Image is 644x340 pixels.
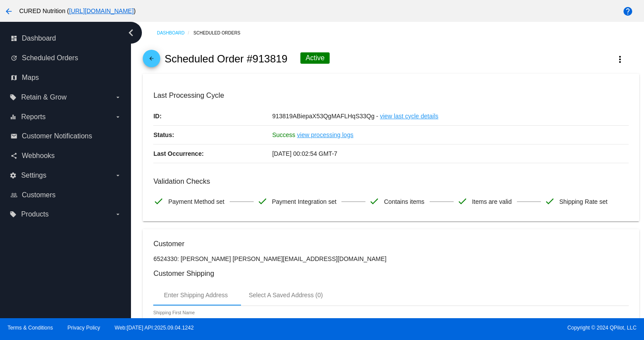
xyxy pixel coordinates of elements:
[272,113,378,120] span: 913819ABiepaX53QgMAFLHqS33Qg -
[153,91,628,100] h3: Last Processing Cycle
[22,191,55,199] span: Customers
[10,71,121,85] a: map Maps
[457,196,468,206] mat-icon: check
[114,172,121,179] i: arrow_drop_down
[7,325,53,331] a: Terms & Conditions
[19,7,136,14] span: CURED Nutrition ( )
[21,93,66,101] span: Retain & Grow
[10,35,17,42] i: dashboard
[153,269,628,278] h3: Customer Shipping
[3,6,14,17] mat-icon: arrow_back
[384,192,424,211] span: Contains items
[300,52,330,64] div: Active
[124,26,138,40] i: chevron_left
[10,31,121,45] a: dashboard Dashboard
[297,126,353,144] a: view processing logs
[10,113,17,120] i: equalizer
[10,55,17,62] i: update
[153,144,272,163] p: Last Occurrence:
[10,129,121,143] a: email Customer Notifications
[472,192,512,211] span: Items are valid
[330,325,637,331] span: Copyright © 2024 QPilot, LLC
[21,113,45,121] span: Reports
[22,34,56,42] span: Dashboard
[114,94,121,101] i: arrow_drop_down
[21,172,46,179] span: Settings
[10,149,121,163] a: share Webhooks
[22,74,39,82] span: Maps
[153,255,628,262] p: 6524330: [PERSON_NAME] [PERSON_NAME][EMAIL_ADDRESS][DOMAIN_NAME]
[369,196,379,206] mat-icon: check
[22,152,55,160] span: Webhooks
[165,53,288,65] h2: Scheduled Order #913819
[10,172,17,179] i: settings
[10,211,17,218] i: local_offer
[193,26,248,40] a: Scheduled Orders
[153,240,628,248] h3: Customer
[153,196,164,206] mat-icon: check
[623,6,633,17] mat-icon: help
[22,132,92,140] span: Customer Notifications
[168,192,224,211] span: Payment Method set
[68,325,100,331] a: Privacy Policy
[10,51,121,65] a: update Scheduled Orders
[272,192,337,211] span: Payment Integration set
[164,292,227,299] div: Enter Shipping Address
[559,192,608,211] span: Shipping Rate set
[10,133,17,140] i: email
[10,74,17,81] i: map
[21,210,48,218] span: Products
[10,94,17,101] i: local_offer
[153,177,628,185] h3: Validation Checks
[153,126,272,144] p: Status:
[153,318,232,325] input: Shipping First Name
[380,107,438,125] a: view last cycle details
[114,211,121,218] i: arrow_drop_down
[272,150,337,157] span: [DATE] 00:02:54 GMT-7
[157,26,193,40] a: Dashboard
[22,54,78,62] span: Scheduled Orders
[69,7,134,14] a: [URL][DOMAIN_NAME]
[146,55,157,66] mat-icon: arrow_back
[114,113,121,120] i: arrow_drop_down
[10,192,17,199] i: people_outline
[115,325,194,331] a: Web:[DATE] API:2025.09.04.1242
[257,196,268,206] mat-icon: check
[10,152,17,159] i: share
[544,196,555,206] mat-icon: check
[10,188,121,202] a: people_outline Customers
[153,107,272,125] p: ID:
[249,292,323,299] div: Select A Saved Address (0)
[615,54,625,65] mat-icon: more_vert
[272,131,295,138] span: Success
